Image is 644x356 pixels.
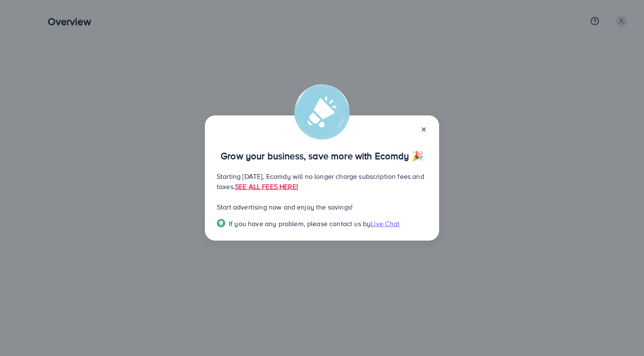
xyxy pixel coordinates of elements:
a: SEE ALL FEES HERE! [235,182,298,191]
span: If you have any problem, please contact us by [229,219,371,228]
span: Live Chat [371,219,400,228]
p: Starting [DATE], Ecomdy will no longer charge subscription fees and taxes. [217,171,427,192]
p: Start advertising now and enjoy the savings! [217,202,427,212]
img: Popup guide [217,219,225,227]
img: alert [294,84,350,140]
p: Grow your business, save more with Ecomdy 🎉 [217,151,427,161]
